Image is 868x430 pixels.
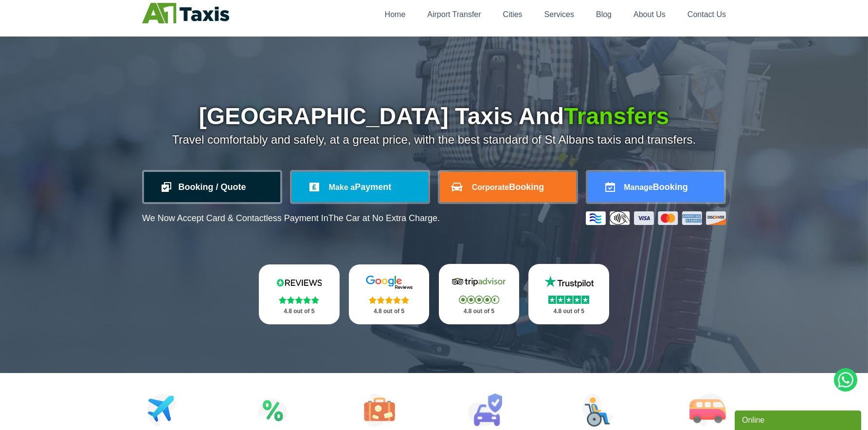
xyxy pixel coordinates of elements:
h1: [GEOGRAPHIC_DATA] Taxis And [142,105,726,128]
a: Booking / Quote [144,172,280,202]
img: Stars [369,296,409,304]
img: Credit And Debit Cards [586,211,726,225]
img: Attractions [258,393,288,427]
p: Travel comfortably and safely, at a great price, with the best standard of St Albans taxis and tr... [142,133,726,147]
img: Tripadvisor [450,275,508,289]
a: Cities [503,10,523,19]
span: Make a [329,183,355,191]
img: Minibus [689,393,726,427]
a: Reviews.io Stars 4.8 out of 5 [259,264,340,324]
p: 4.8 out of 5 [270,305,329,318]
img: A1 Taxis St Albans LTD [142,3,229,23]
iframe: chat widget [735,409,863,430]
p: 4.8 out of 5 [539,305,598,318]
p: 4.8 out of 5 [360,305,419,318]
span: The Car at No Extra Charge. [328,213,440,223]
img: Trustpilot [540,275,598,289]
a: About Us [633,10,666,19]
span: Manage [624,183,653,191]
p: We Now Accept Card & Contactless Payment In [142,213,440,224]
img: Reviews.io [270,275,328,290]
img: Stars [548,296,589,304]
a: CorporateBooking [440,172,576,202]
a: Home [385,10,406,19]
img: Google [360,275,418,290]
a: ManageBooking [588,172,724,202]
img: Car Rental [468,393,502,427]
img: Stars [459,296,499,304]
img: Stars [279,296,319,304]
a: Airport Transfer [427,10,481,19]
p: 4.8 out of 5 [450,305,509,318]
a: Tripadvisor Stars 4.8 out of 5 [439,264,520,324]
a: Google Stars 4.8 out of 5 [349,264,430,324]
img: Airport Transfers [147,393,177,427]
span: Corporate [472,183,509,191]
img: Wheelchair [582,393,614,427]
a: Contact Us [687,10,726,19]
img: Tours [364,393,395,427]
a: Make aPayment [292,172,428,202]
span: Transfers [564,103,669,129]
a: Blog [596,10,612,19]
a: Services [544,10,574,19]
a: Trustpilot Stars 4.8 out of 5 [528,264,609,324]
